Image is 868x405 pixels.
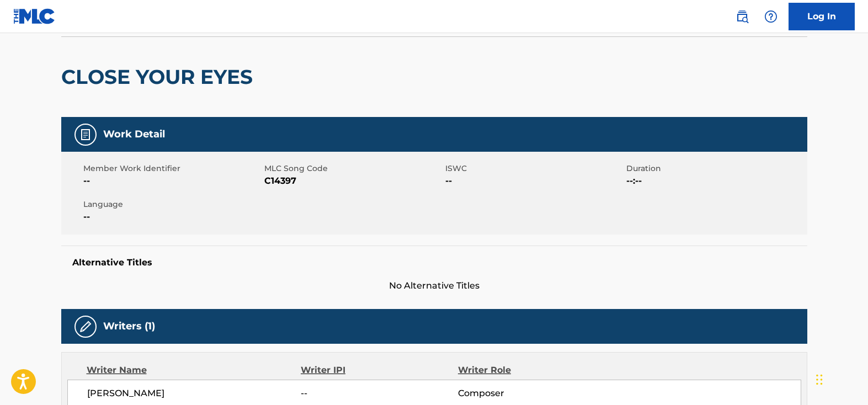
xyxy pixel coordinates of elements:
[458,387,601,400] span: Composer
[103,128,165,141] h5: Work Detail
[72,257,796,268] h5: Alternative Titles
[301,364,458,377] div: Writer IPI
[445,163,624,174] span: ISWC
[87,387,301,400] span: [PERSON_NAME]
[264,163,443,174] span: MLC Song Code
[731,6,753,28] a: Public Search
[83,174,262,188] span: --
[79,128,92,141] img: Work Detail
[13,8,56,24] img: MLC Logo
[458,364,601,377] div: Writer Role
[83,163,262,174] span: Member Work Identifier
[61,65,258,89] h2: CLOSE YOUR EYES
[816,363,823,396] div: Drag
[61,279,807,292] span: No Alternative Titles
[736,10,749,23] img: search
[79,320,92,333] img: Writers
[626,174,805,188] span: --:--
[83,199,262,210] span: Language
[764,10,778,23] img: help
[103,320,155,333] h5: Writers (1)
[264,174,443,188] span: C14397
[789,3,855,30] a: Log In
[83,210,262,223] span: --
[301,387,457,400] span: --
[87,364,301,377] div: Writer Name
[626,163,805,174] span: Duration
[445,174,624,188] span: --
[813,352,868,405] iframe: Chat Widget
[760,6,782,28] div: Help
